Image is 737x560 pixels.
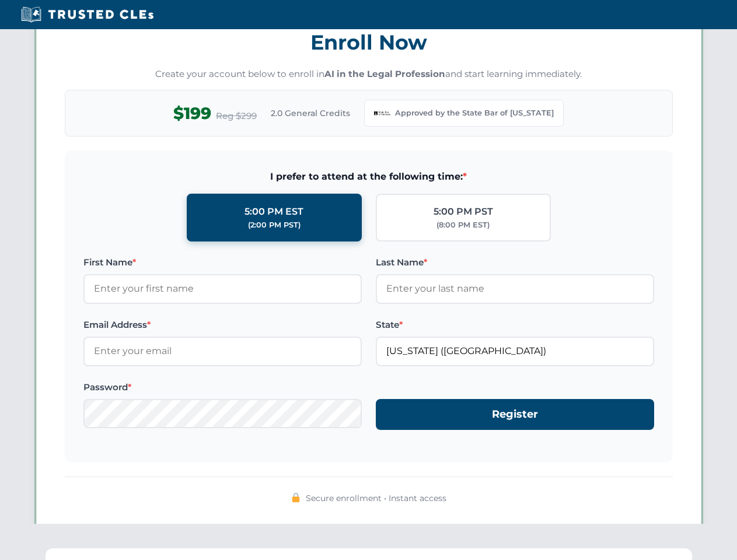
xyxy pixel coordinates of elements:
div: (2:00 PM PST) [248,219,301,231]
span: Approved by the State Bar of [US_STATE] [395,107,554,119]
p: Create your account below to enroll in and start learning immediately. [65,68,673,81]
img: Trusted CLEs [18,6,157,23]
h3: Enroll Now [65,24,673,61]
label: State [376,318,654,332]
input: Georgia (GA) [376,337,654,366]
img: Georgia Bar [374,105,390,121]
input: Enter your first name [83,274,362,303]
span: 2.0 General Credits [271,107,350,120]
label: Last Name [376,256,654,269]
input: Enter your last name [376,274,654,303]
div: 5:00 PM EST [244,204,303,219]
input: Enter your email [83,337,362,366]
div: (8:00 PM EST) [436,219,490,231]
label: First Name [83,256,362,269]
label: Password [83,380,362,394]
span: Secure enrollment • Instant access [306,492,446,505]
img: 🔒 [291,493,301,502]
span: I prefer to attend at the following time: [83,169,654,184]
label: Email Address [83,318,362,332]
span: $199 [173,100,211,127]
button: Register [376,399,654,430]
strong: AI in the Legal Profession [324,68,445,79]
div: 5:00 PM PST [434,204,493,219]
span: Reg $299 [216,109,257,123]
